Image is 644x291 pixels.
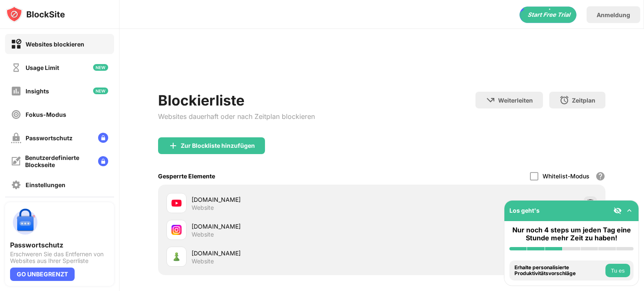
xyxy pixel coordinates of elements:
div: Fokus-Modus [26,111,66,118]
div: Passwortschutz [26,134,73,142]
div: Anmeldung [597,11,630,18]
img: favicons [171,198,182,208]
div: Website [192,231,214,238]
div: Usage Limit [26,64,59,71]
div: Websites dauerhaft oder nach Zeitplan blockieren [158,112,315,121]
div: Website [192,204,214,211]
div: [DOMAIN_NAME] [192,222,382,231]
img: password-protection-off.svg [11,133,21,143]
div: Einstellungen [26,181,65,188]
div: Erschweren Sie das Entfernen von Websites aus Ihrer Sperrliste [10,251,109,264]
img: logo-blocksite.svg [6,6,65,23]
img: lock-menu.svg [98,133,108,143]
div: Zeitplan [572,97,595,104]
div: animation [519,6,576,23]
img: new-icon.svg [93,88,108,94]
div: Websites blockieren [26,41,84,48]
div: Blockierliste [158,92,315,109]
iframe: Banner [158,52,605,82]
img: insights-off.svg [11,86,21,96]
div: Erhalte personalisierte Produktivitätsvorschläge [514,265,603,277]
img: lock-menu.svg [98,156,108,166]
img: time-usage-off.svg [11,62,21,73]
div: Benutzerdefinierte Blockseite [25,154,91,168]
div: Website [192,258,214,265]
img: push-password-protection.svg [10,207,40,237]
div: [DOMAIN_NAME] [192,195,382,204]
div: Gesperrte Elemente [158,173,215,180]
div: Zur Blockliste hinzufügen [181,142,255,149]
div: Nur noch 4 steps um jeden Tag eine Stunde mehr Zeit zu haben! [509,226,634,242]
img: eye-not-visible.svg [613,206,622,215]
div: [DOMAIN_NAME] [192,249,382,258]
img: settings-off.svg [11,180,21,190]
img: favicons [171,225,182,235]
img: block-on.svg [11,39,21,49]
img: favicons [171,252,182,262]
div: Whitelist-Modus [543,173,589,180]
div: Los geht's [509,207,540,214]
button: Tu es [605,264,630,277]
img: omni-setup-toggle.svg [625,206,634,215]
img: customize-block-page-off.svg [11,156,21,166]
div: Weiterleiten [498,97,533,104]
img: focus-off.svg [11,109,21,120]
div: Insights [26,88,49,95]
div: GO UNBEGRENZT [10,268,75,281]
img: new-icon.svg [93,64,108,71]
div: Passwortschutz [10,241,109,249]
